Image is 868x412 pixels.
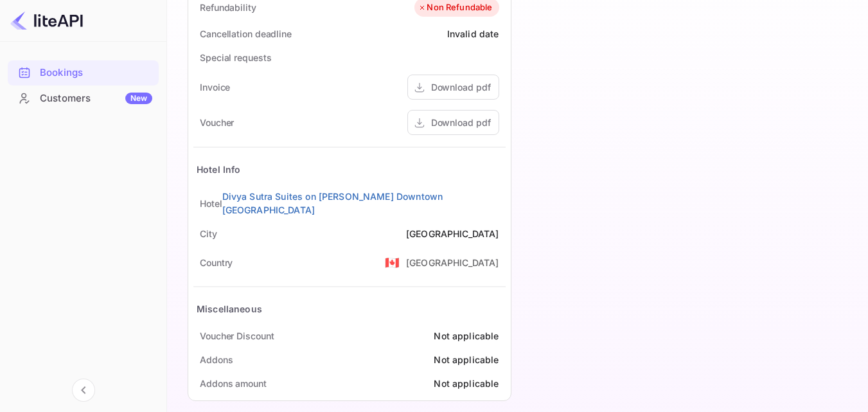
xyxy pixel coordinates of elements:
[200,51,271,64] div: Special requests
[434,329,499,343] div: Not applicable
[200,1,256,14] div: Refundability
[447,27,499,40] div: Invalid date
[197,302,262,316] div: Miscellaneous
[418,1,492,14] div: Non Refundable
[200,27,292,40] div: Cancellation deadline
[431,80,491,94] div: Download pdf
[385,251,400,274] span: United States
[8,60,159,84] a: Bookings
[434,353,499,366] div: Not applicable
[40,66,152,80] div: Bookings
[434,377,499,390] div: Not applicable
[431,116,491,129] div: Download pdf
[406,256,499,269] div: [GEOGRAPHIC_DATA]
[406,227,499,240] div: [GEOGRAPHIC_DATA]
[200,353,233,366] div: Addons
[200,377,267,390] div: Addons amount
[200,197,222,210] div: Hotel
[10,10,83,31] img: LiteAPI logo
[200,256,233,269] div: Country
[125,93,152,104] div: New
[200,329,274,343] div: Voucher Discount
[222,190,499,217] a: Divya Sutra Suites on [PERSON_NAME] Downtown [GEOGRAPHIC_DATA]
[200,116,234,129] div: Voucher
[72,379,95,402] button: Collapse navigation
[40,91,152,106] div: Customers
[197,163,241,176] div: Hotel Info
[8,60,159,85] div: Bookings
[8,86,159,111] div: CustomersNew
[200,227,217,240] div: City
[200,80,230,94] div: Invoice
[8,86,159,110] a: CustomersNew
